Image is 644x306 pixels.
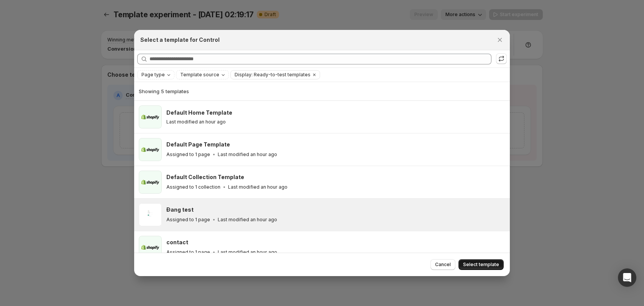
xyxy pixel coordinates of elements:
[166,119,226,125] p: Last modified an hour ago
[618,268,636,287] div: Open Intercom Messenger
[166,239,188,246] h3: contact
[140,36,220,44] h2: Select a template for Control
[463,262,499,268] span: Select template
[310,71,318,79] button: Clear
[166,249,210,255] p: Assigned to 1 page
[235,72,310,78] span: Display: Ready-to-test templates
[495,35,505,45] button: Close
[139,171,162,194] img: Default Collection Template
[166,151,210,158] p: Assigned to 1 page
[166,173,244,181] h3: Default Collection Template
[218,249,277,255] p: Last modified an hour ago
[139,138,162,161] img: Default Page Template
[176,71,228,79] button: Template source
[430,259,455,270] button: Cancel
[139,88,189,94] span: Showing 5 templates
[180,72,219,78] span: Template source
[138,71,174,79] button: Page type
[228,184,287,190] p: Last modified an hour ago
[166,206,194,214] h3: Đang test
[139,236,162,259] img: contact
[166,184,220,190] p: Assigned to 1 collection
[231,71,310,79] button: Display: Ready-to-test templates
[166,141,230,148] h3: Default Page Template
[435,262,451,268] span: Cancel
[139,105,162,128] img: Default Home Template
[166,217,210,223] p: Assigned to 1 page
[141,72,165,78] span: Page type
[218,217,277,223] p: Last modified an hour ago
[218,151,277,158] p: Last modified an hour ago
[458,259,504,270] button: Select template
[166,109,232,117] h3: Default Home Template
